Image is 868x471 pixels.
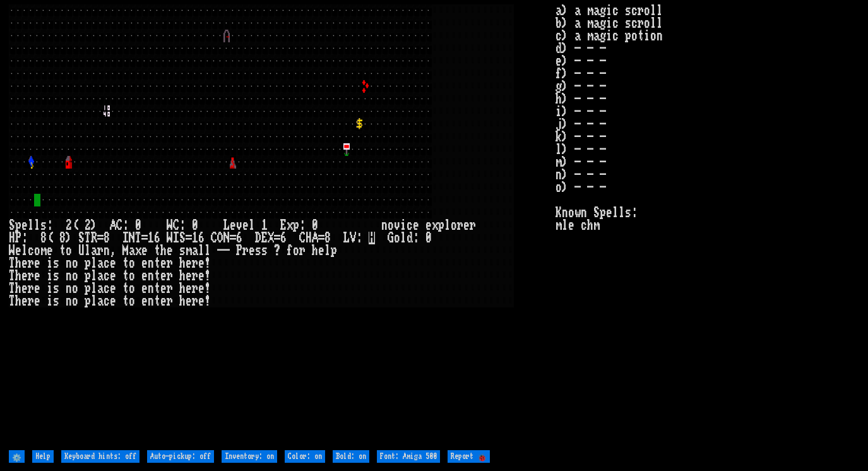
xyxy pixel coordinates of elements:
div: r [242,244,249,257]
div: e [160,270,167,282]
div: 0 [135,219,141,232]
div: v [236,219,242,232]
div: L [223,219,230,232]
div: e [160,257,167,270]
div: h [179,270,186,282]
div: 6 [280,232,287,244]
input: Report 🐞 [448,450,490,463]
div: 6 [198,232,205,244]
div: t [122,257,129,270]
div: : [122,219,129,232]
div: ! [205,282,211,295]
div: T [9,257,15,270]
div: e [242,219,249,232]
input: Bold: on [333,450,369,463]
div: = [141,232,148,244]
div: l [249,219,255,232]
div: S [9,219,15,232]
div: x [432,219,438,232]
div: C [116,219,122,232]
div: e [413,219,419,232]
div: t [154,270,160,282]
div: C [211,232,217,244]
div: s [53,270,59,282]
div: a [97,257,104,270]
div: o [388,219,394,232]
div: e [21,270,28,282]
div: H [306,232,312,244]
div: d [407,232,413,244]
div: e [21,219,28,232]
div: r [192,282,198,295]
div: e [110,295,116,307]
div: n [148,257,154,270]
div: a [91,244,97,257]
div: P [236,244,242,257]
div: h [15,257,21,270]
div: , [110,244,116,257]
div: r [28,295,34,307]
input: Color: on [285,450,325,463]
div: c [104,282,110,295]
div: e [34,270,40,282]
div: o [129,270,135,282]
div: p [438,219,444,232]
div: o [293,244,299,257]
div: e [186,257,192,270]
div: L [343,232,350,244]
div: h [179,282,186,295]
div: p [85,282,91,295]
div: p [85,270,91,282]
div: s [255,244,261,257]
div: l [205,244,211,257]
div: a [192,244,198,257]
div: a [129,244,135,257]
div: e [198,257,205,270]
div: h [312,244,318,257]
div: l [34,219,40,232]
div: o [129,282,135,295]
div: p [85,295,91,307]
div: o [72,257,78,270]
input: Font: Amiga 500 [377,450,440,463]
div: O [217,232,223,244]
div: n [104,244,110,257]
div: l [198,244,205,257]
div: t [122,270,129,282]
div: r [167,282,173,295]
div: l [444,219,451,232]
div: c [104,295,110,307]
div: - [223,244,230,257]
div: p [331,244,337,257]
div: e [110,282,116,295]
div: T [85,232,91,244]
div: i [47,295,53,307]
div: x [135,244,141,257]
div: t [122,295,129,307]
div: r [28,282,34,295]
div: v [394,219,400,232]
div: c [407,219,413,232]
div: n [66,270,72,282]
stats: a) a magic scroll b) a magic scroll c) a magic potion d) - - - e) - - - f) - - - g) - - - h) - - ... [556,4,859,447]
div: 8 [40,232,47,244]
div: s [53,257,59,270]
div: W [167,219,173,232]
div: o [129,295,135,307]
div: i [47,282,53,295]
div: e [141,257,148,270]
div: ! [205,257,211,270]
div: o [66,244,72,257]
div: h [179,257,186,270]
div: e [167,244,173,257]
div: = [318,232,324,244]
div: M [122,244,129,257]
div: e [230,219,236,232]
div: 0 [192,219,198,232]
div: r [97,244,104,257]
div: : [356,232,362,244]
div: : [299,219,306,232]
div: N [223,232,230,244]
div: e [15,244,21,257]
div: 0 [425,232,432,244]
